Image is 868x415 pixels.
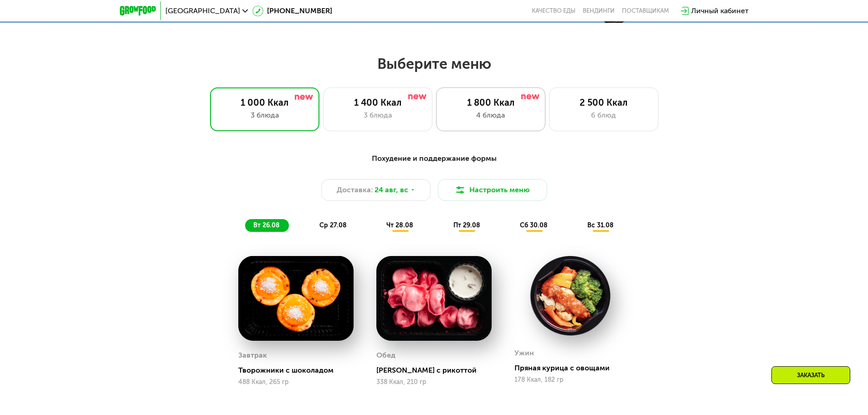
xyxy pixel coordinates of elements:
[253,221,280,229] span: вт 26.08
[438,179,547,201] button: Настроить меню
[559,97,649,108] div: 2 500 Ккал
[164,153,704,164] div: Похудение и поддержание формы
[220,110,310,121] div: 3 блюда
[252,5,332,16] a: [PHONE_NUMBER]
[622,7,669,15] div: поставщикам
[238,348,267,362] div: Завтрак
[514,364,637,373] div: Пряная курица с овощами
[587,221,614,229] span: вс 31.08
[446,110,536,121] div: 4 блюда
[220,97,310,108] div: 1 000 Ккал
[691,5,749,16] div: Личный кабинет
[514,346,534,360] div: Ужин
[532,7,575,15] a: Качество еды
[238,379,354,386] div: 488 Ккал, 265 гр
[453,221,480,229] span: пт 29.08
[319,221,347,229] span: ср 27.08
[520,221,548,229] span: сб 30.08
[376,379,492,386] div: 338 Ккал, 210 гр
[559,110,649,121] div: 6 блюд
[29,55,839,73] h2: Выберите меню
[238,366,361,375] div: Творожники с шоколадом
[583,7,615,15] a: Вендинги
[514,376,630,384] div: 178 Ккал, 182 гр
[333,97,423,108] div: 1 400 Ккал
[386,221,413,229] span: чт 28.08
[771,366,850,384] div: Заказать
[333,110,423,121] div: 3 блюда
[376,348,395,362] div: Обед
[446,97,536,108] div: 1 800 Ккал
[375,184,408,195] span: 24 авг, вс
[165,7,240,15] span: [GEOGRAPHIC_DATA]
[337,184,373,195] span: Доставка:
[376,366,499,375] div: [PERSON_NAME] с рикоттой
